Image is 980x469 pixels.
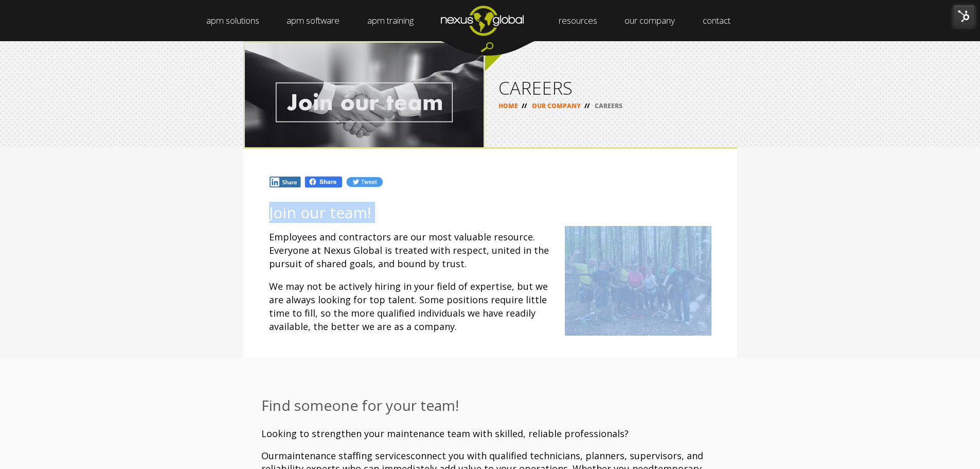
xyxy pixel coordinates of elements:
a: HOME [498,101,518,110]
img: Fb.png [304,176,343,188]
img: zip_line [565,226,711,336]
a: OUR COMPANY [532,101,581,110]
span: maintenance [278,449,336,462]
img: Tw.jpg [346,176,383,188]
span: // [518,101,530,110]
p: Employees and contractors are our most valuable resource. Everyone at Nexus Global is treated wit... [269,230,711,270]
h1: CAREERS [498,79,724,97]
p: Looking to strengthen your maintenance team with skilled, reliable professionals? [261,427,719,440]
img: HubSpot Tools Menu Toggle [953,5,975,27]
h3: Find someone for your team! [261,396,719,414]
p: We may not be actively hiring in your field of expertise, but we are always looking for top talen... [269,280,711,333]
span: Join our team! [269,202,371,223]
img: In.jpg [269,176,302,188]
span: // [581,101,593,110]
span: staffing services [338,449,411,462]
